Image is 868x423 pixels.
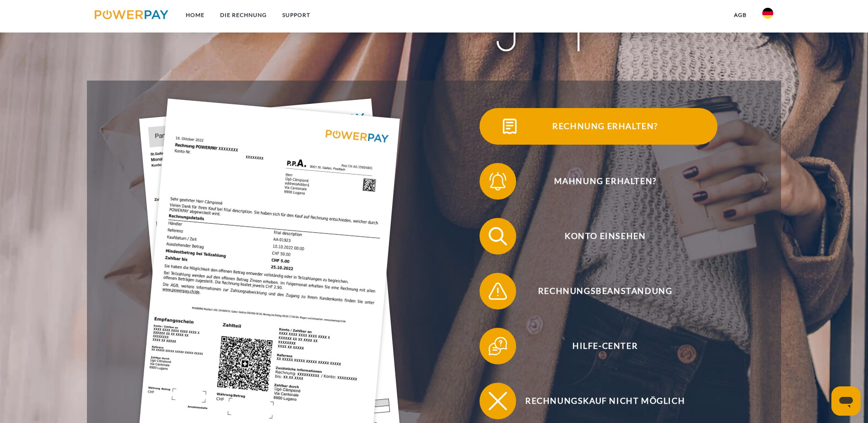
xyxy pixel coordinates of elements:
button: Rechnungskauf nicht möglich [480,383,717,419]
img: logo-powerpay.svg [95,10,168,19]
button: Konto einsehen [480,218,717,255]
a: agb [726,7,755,23]
a: Home [178,7,212,23]
iframe: Schaltfläche zum Öffnen des Messaging-Fensters [831,386,861,416]
img: de [762,8,773,19]
img: qb_bill.svg [498,115,521,138]
img: qb_help.svg [486,335,509,358]
span: Mahnung erhalten? [493,163,717,200]
a: DIE RECHNUNG [212,7,275,23]
button: Rechnungsbeanstandung [480,273,717,309]
span: Konto einsehen [493,218,717,255]
a: SUPPORT [275,7,318,23]
img: qb_warning.svg [486,280,509,303]
img: qb_search.svg [486,225,509,248]
img: qb_bell.svg [486,170,509,193]
span: Rechnungsbeanstandung [493,273,717,309]
button: Rechnung erhalten? [480,108,717,145]
button: Mahnung erhalten? [480,163,717,200]
span: Rechnung erhalten? [493,108,717,145]
img: qb_close.svg [486,390,509,412]
span: Rechnungskauf nicht möglich [493,383,717,419]
button: Hilfe-Center [480,328,717,364]
span: Hilfe-Center [493,328,717,364]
